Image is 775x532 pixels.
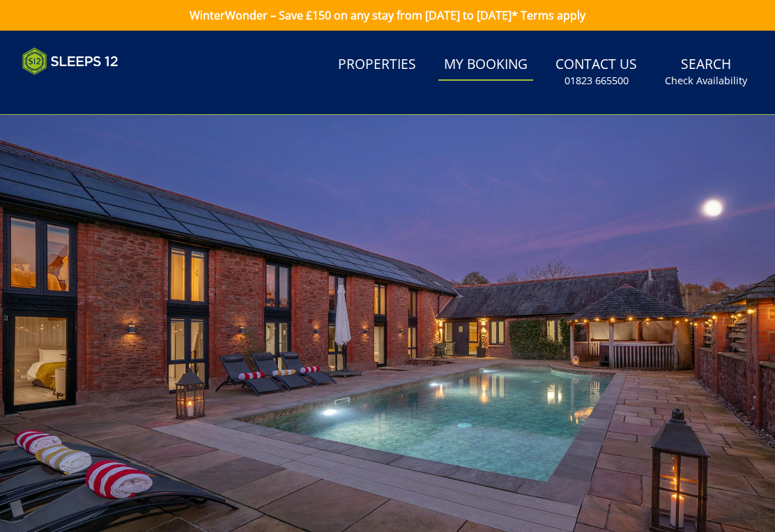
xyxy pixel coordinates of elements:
iframe: Customer reviews powered by Trustpilot [15,84,162,95]
a: Contact Us01823 665500 [550,49,643,95]
img: Sleeps 12 [22,47,118,75]
a: SearchCheck Availability [659,49,753,95]
small: 01823 665500 [565,74,629,88]
small: Check Availability [665,74,747,88]
a: Properties [332,49,422,81]
a: My Booking [438,49,533,81]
